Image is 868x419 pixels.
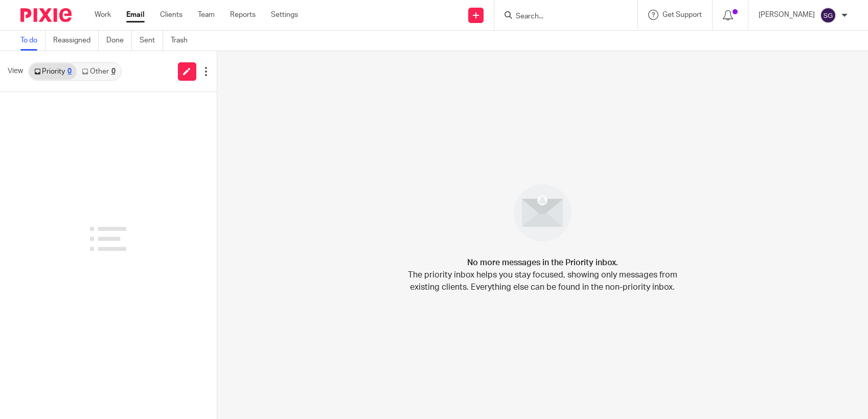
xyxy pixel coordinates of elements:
a: Reports [230,10,256,20]
img: svg%3E [820,7,836,24]
a: Clients [160,10,182,20]
img: image [507,177,578,248]
a: Done [106,31,132,51]
a: Trash [171,31,195,51]
img: Pixie [20,8,72,22]
a: To do [20,31,45,51]
a: Email [126,10,145,20]
a: Other0 [77,63,120,80]
p: The priority inbox helps you stay focused, showing only messages from existing clients. Everythin... [407,269,678,293]
a: Team [198,10,215,20]
a: Priority0 [29,63,77,80]
p: [PERSON_NAME] [759,10,815,20]
span: View [8,66,23,77]
a: Work [95,10,111,20]
a: Sent [140,31,163,51]
a: Settings [271,10,298,20]
div: 0 [111,68,116,75]
div: 0 [67,68,72,75]
h4: No more messages in the Priority inbox. [467,257,618,269]
input: Search [515,12,607,21]
a: Reassigned [53,31,99,51]
span: Get Support [663,11,702,18]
